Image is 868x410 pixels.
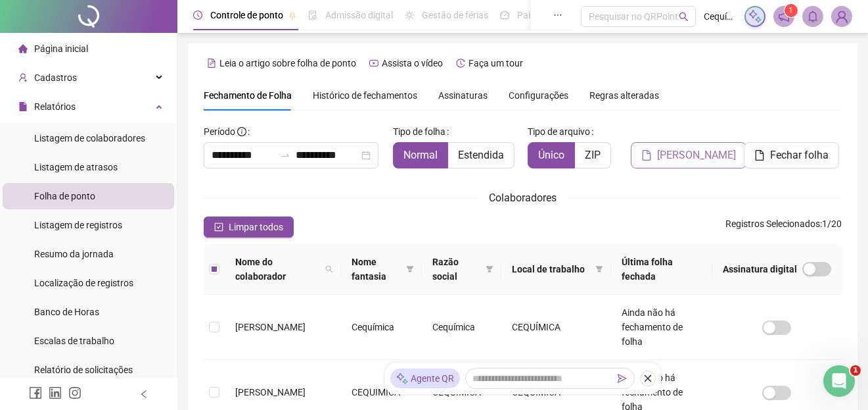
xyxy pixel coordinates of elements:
span: Cadastros [34,72,77,83]
sup: 1 [785,4,798,17]
span: Gestão de férias [422,10,488,20]
span: 1 [850,365,861,376]
span: Tipo de folha [393,124,445,139]
span: filter [486,265,493,273]
span: Histórico de fechamentos [313,90,417,101]
span: Nome fantasia [352,255,401,284]
button: Limpar todos [204,217,294,238]
span: Único [538,149,564,161]
span: filter [406,265,414,273]
span: [PERSON_NAME] [235,387,306,397]
span: file [754,150,765,161]
span: Banco de Horas [34,307,99,317]
span: [PERSON_NAME] [657,147,736,163]
span: Nome do colaborador [235,255,320,284]
span: facebook [29,386,42,399]
span: to [280,150,290,161]
td: CEQUÍMICA [501,295,611,360]
span: Cequímica [704,9,737,24]
span: file-text [207,59,216,68]
span: Listagem de registros [34,220,122,230]
span: check-square [214,222,223,232]
span: instagram [68,386,81,399]
span: Local de trabalho [512,262,590,276]
span: Período [204,126,235,137]
span: youtube [369,59,378,68]
span: Colaboradores [489,192,557,204]
iframe: Intercom live chat [823,365,855,397]
img: sparkle-icon.fc2bf0ac1784a2077858766a79e2daf3.svg [748,9,762,24]
span: Normal [403,149,438,161]
span: Resumo da jornada [34,249,114,259]
span: ellipsis [553,11,562,20]
span: : 1 / 20 [725,217,842,238]
span: Leia o artigo sobre folha de ponto [219,58,356,68]
span: Assinatura digital [723,262,797,276]
span: pushpin [288,12,296,20]
td: Cequímica [341,295,423,360]
span: ZIP [585,149,601,161]
span: info-circle [237,127,246,136]
span: Relatórios [34,101,76,112]
span: Ainda não há fechamento de folha [622,307,683,347]
span: Listagem de atrasos [34,162,118,172]
span: dashboard [500,11,509,20]
button: Fechar folha [744,142,839,168]
span: clock-circle [193,11,202,20]
span: history [456,59,465,68]
span: Admissão digital [325,10,393,20]
span: search [679,12,689,22]
th: Última folha fechada [611,244,712,295]
div: Agente QR [390,369,460,388]
span: filter [595,265,603,273]
span: linkedin [49,386,62,399]
span: Controle de ponto [210,10,283,20]
span: Faça um tour [468,58,523,68]
span: home [18,44,28,53]
button: [PERSON_NAME] [631,142,746,168]
span: [PERSON_NAME] [235,322,306,332]
span: Regras alteradas [589,91,659,100]
span: 1 [789,6,794,15]
span: Estendida [458,149,504,161]
span: left [139,390,148,399]
span: filter [593,259,606,279]
span: Listagem de colaboradores [34,133,145,143]
span: swap-right [280,150,290,161]
span: Fechamento de Folha [204,90,292,101]
span: Tipo de arquivo [528,124,590,139]
span: sun [405,11,414,20]
span: send [618,374,627,383]
span: filter [483,252,496,286]
span: Limpar todos [229,220,283,234]
span: Configurações [509,91,568,100]
span: Fechar folha [770,147,829,163]
span: user-add [18,73,28,82]
span: notification [778,11,790,22]
span: search [325,265,333,273]
span: Escalas de trabalho [34,336,114,346]
img: sparkle-icon.fc2bf0ac1784a2077858766a79e2daf3.svg [396,372,409,386]
span: Relatório de solicitações [34,365,133,375]
span: Registros Selecionados [725,218,820,229]
img: 90865 [832,7,852,26]
span: bell [807,11,819,22]
span: Assinaturas [438,91,488,100]
span: file-done [308,11,317,20]
span: close [643,374,652,383]
span: filter [403,252,417,286]
span: Painel do DP [517,10,568,20]
span: Página inicial [34,43,88,54]
span: Folha de ponto [34,191,95,201]
span: search [323,252,336,286]
span: Razão social [432,255,480,284]
span: file [641,150,652,161]
span: Assista o vídeo [382,58,443,68]
span: Localização de registros [34,278,133,288]
td: Cequímica [422,295,501,360]
span: file [18,102,28,111]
